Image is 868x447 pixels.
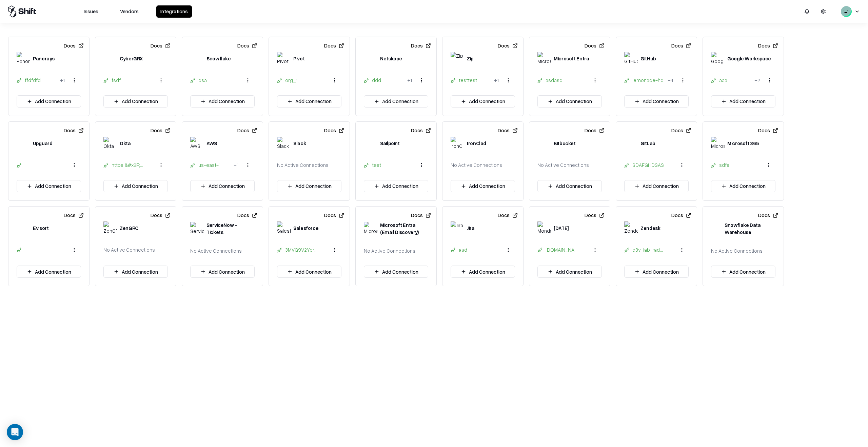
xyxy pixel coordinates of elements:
[17,95,81,108] button: Add Connection
[727,221,775,236] div: Snowflake Data Warehouse
[754,77,760,84] div: + 2
[640,55,656,62] div: GitHub
[711,137,725,150] img: Microsoft 365
[467,140,486,147] div: IronClad
[120,225,138,232] div: ZenGRC
[632,77,665,84] div: lemonade-hq
[451,95,515,108] button: Add Connection
[364,137,377,150] img: Sailpoint
[17,52,30,65] img: Panorays
[64,124,84,137] button: Docs
[624,52,638,65] img: GitHub
[33,55,55,62] div: Panorays
[459,77,491,84] div: testtest
[237,124,257,137] button: Docs
[293,55,304,62] div: Pivot
[120,140,131,147] div: Okta
[112,161,144,169] div: https:&#x2F;&#x2F;[DOMAIN_NAME]&#x2F;
[7,424,23,440] div: Open Intercom Messenger
[711,247,763,254] div: No Active Connections
[277,137,291,150] img: Slack
[151,124,171,137] button: Docs
[380,140,400,147] div: Sailpoint
[451,180,515,192] button: Add Connection
[190,222,204,235] img: ServiceNow - Tickets
[364,266,428,278] button: Add Connection
[190,95,255,108] button: Add Connection
[293,225,318,232] div: Salesforce
[151,209,171,221] button: Docs
[719,161,752,169] div: sdfs
[380,221,428,236] div: Microsoft Entra (Email Discovery)
[459,246,491,253] div: asd
[103,95,168,108] button: Add Connection
[711,95,775,108] button: Add Connection
[467,225,475,232] div: Jira
[190,52,204,65] img: Snowflake
[285,246,318,253] div: 3MVG9V2Ypr1iuNGQkjSisfSJfJNVu8hWgeDhijEdpD2wFfWN4eaM9f1wxH3QCn2XfYDZ_sxy2RhpmsTq0NrSh
[17,137,30,150] img: Upguard
[190,266,255,278] button: Add Connection
[103,266,168,278] button: Add Connection
[293,140,306,147] div: Slack
[546,77,578,84] div: asdasd
[411,40,431,52] button: Docs
[537,221,551,235] img: Monday
[451,221,464,235] img: Jira
[719,77,752,84] div: aaa
[277,95,341,108] button: Add Connection
[537,161,589,169] div: No Active Connections
[711,52,725,65] img: Google Workspace
[624,137,638,150] img: GitLab
[498,40,518,52] button: Docs
[60,77,65,84] div: + 1
[711,266,775,278] button: Add Connection
[624,95,689,108] button: Add Connection
[80,5,102,18] button: Issues
[537,180,602,192] button: Add Connection
[33,225,48,232] div: Evisort
[537,95,602,108] button: Add Connection
[206,55,231,62] div: Snowflake
[451,266,515,278] button: Add Connection
[277,161,329,169] div: No Active Connections
[324,209,344,221] button: Docs
[364,247,415,254] div: No Active Connections
[190,137,204,150] img: AWS
[624,266,689,278] button: Add Connection
[554,225,569,232] div: [DATE]
[364,222,377,235] img: Microsoft Entra (Email Discovery)
[17,221,30,235] img: Evisort
[727,140,758,147] div: Microsoft 365
[498,209,518,221] button: Docs
[234,161,238,169] div: + 1
[116,5,143,18] button: Vendors
[467,55,474,62] div: Zip
[498,124,518,137] button: Docs
[632,161,665,169] div: SDAFGHDSAS
[546,246,578,253] div: [DOMAIN_NAME][DATE]
[758,209,778,221] button: Docs
[554,55,589,62] div: Microsoft Entra
[624,180,689,192] button: Add Connection
[103,180,168,192] button: Add Connection
[103,137,117,150] img: Okta
[640,140,655,147] div: GitLab
[151,40,171,52] button: Docs
[407,77,412,84] div: + 1
[206,221,255,236] div: ServiceNow - Tickets
[380,55,402,62] div: Netskope
[285,77,318,84] div: org_1
[411,209,431,221] button: Docs
[17,266,81,278] button: Add Connection
[537,52,551,65] img: Microsoft Entra
[668,77,673,84] div: + 4
[64,40,84,52] button: Docs
[364,95,428,108] button: Add Connection
[237,209,257,221] button: Docs
[277,221,291,235] img: Salesforce
[372,77,405,84] div: ddd
[372,161,405,169] div: test
[324,40,344,52] button: Docs
[554,140,576,147] div: Bitbucket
